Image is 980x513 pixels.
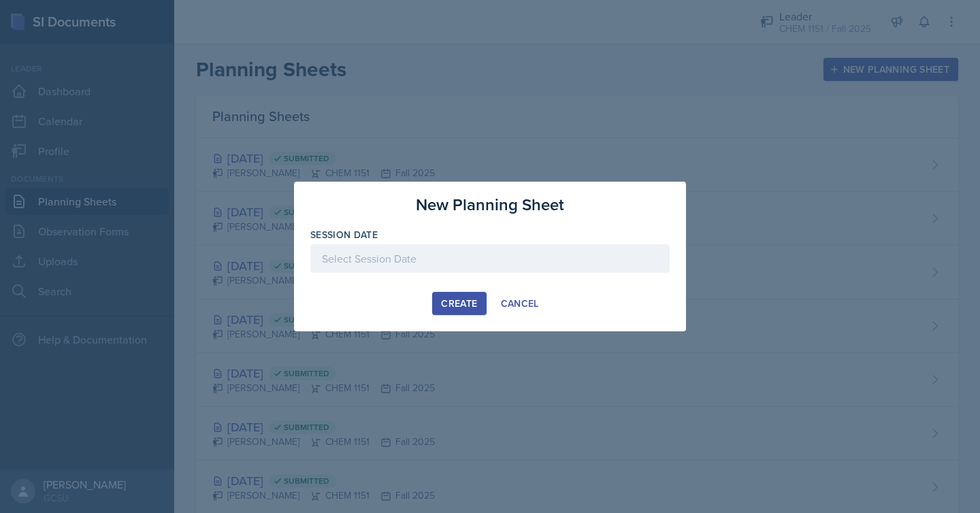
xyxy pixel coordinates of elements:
div: Create [441,298,477,309]
label: Session Date [310,228,378,242]
h3: New Planning Sheet [416,193,564,217]
button: Create [432,292,486,315]
div: Cancel [501,298,539,309]
button: Cancel [492,292,548,315]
